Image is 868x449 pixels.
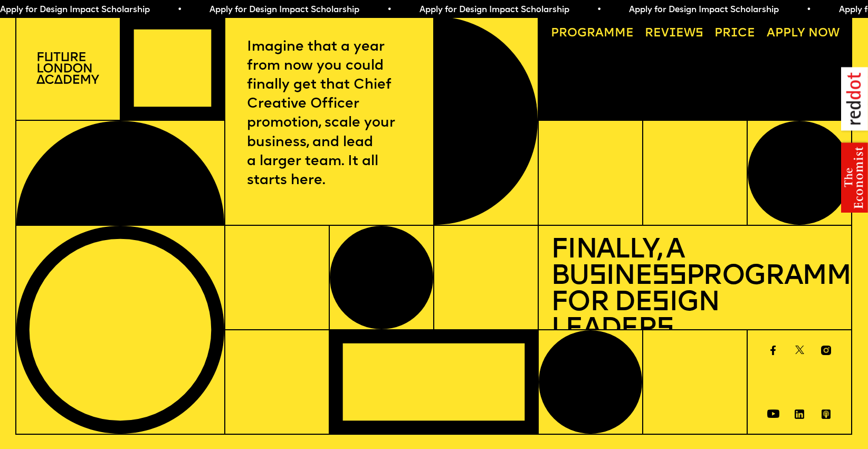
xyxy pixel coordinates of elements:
[652,263,686,291] span: ss
[639,22,710,46] a: Reviews
[595,27,604,40] span: a
[378,6,383,14] span: •
[545,22,640,46] a: Programme
[656,316,673,343] span: s
[169,6,174,14] span: •
[767,27,775,40] span: A
[551,237,840,343] h1: Finally, a Bu ine Programme for De ign Leader
[589,263,606,291] span: s
[247,38,412,191] p: Imagine that a year from now you could finally get that Chief Creative Officer promotion, scale y...
[760,22,845,46] a: Apply now
[588,6,593,14] span: •
[709,22,761,46] a: Price
[798,6,803,14] span: •
[652,290,669,317] span: s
